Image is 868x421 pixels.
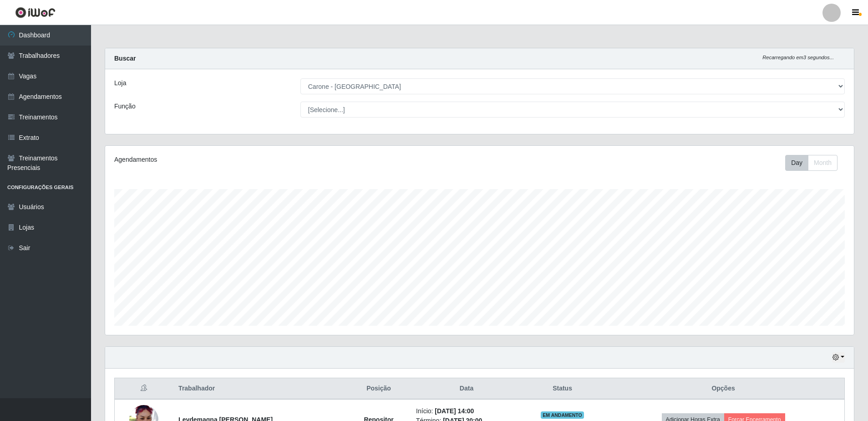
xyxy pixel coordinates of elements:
[602,378,844,400] th: Opções
[114,78,126,88] label: Loja
[347,378,411,400] th: Posição
[411,378,523,400] th: Data
[416,406,517,416] li: Início:
[785,155,845,171] div: Toolbar with button groups
[173,378,347,400] th: Trabalhador
[523,378,602,400] th: Status
[114,102,136,111] label: Função
[762,55,834,60] i: Recarregando em 3 segundos...
[541,411,584,419] span: EM ANDAMENTO
[435,407,474,415] time: [DATE] 14:00
[114,155,411,164] div: Agendamentos
[15,7,56,18] img: CoreUI Logo
[785,155,808,171] button: Day
[114,55,136,62] strong: Buscar
[808,155,838,171] button: Month
[785,155,838,171] div: First group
